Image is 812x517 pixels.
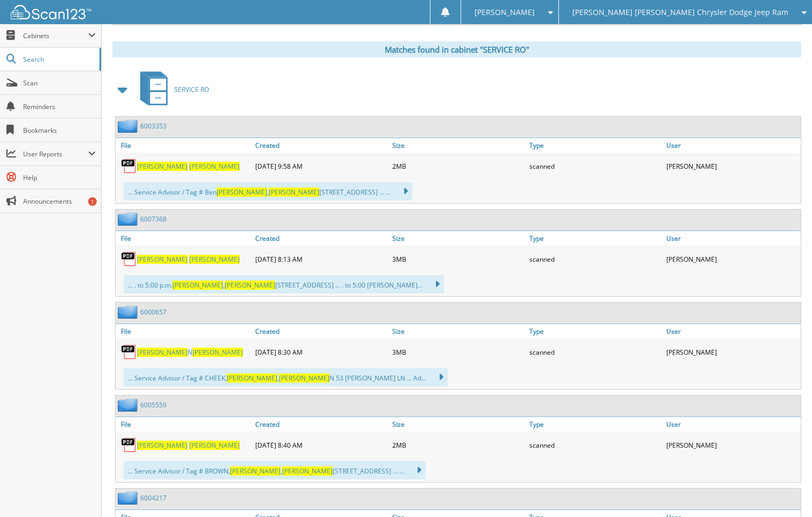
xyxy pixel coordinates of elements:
[189,162,240,171] span: [PERSON_NAME]
[390,138,527,153] a: Size
[23,149,88,159] span: User Reports
[112,41,801,58] div: Matches found in cabinet "SERVICE RO"
[527,155,664,177] div: scanned
[116,324,253,339] a: File
[140,121,167,131] a: 6003353
[121,158,137,174] img: PDF.png
[527,341,664,363] div: scanned
[217,188,267,197] span: [PERSON_NAME]
[118,491,140,505] img: folder2.png
[527,231,664,246] a: Type
[137,441,240,450] a: [PERSON_NAME] [PERSON_NAME]
[664,341,801,363] div: [PERSON_NAME]
[227,374,277,383] span: [PERSON_NAME]
[134,68,209,111] a: SERVICE RO
[23,55,94,64] span: Search
[527,138,664,153] a: Type
[189,255,240,264] span: [PERSON_NAME]
[758,465,812,517] iframe: Chat Widget
[390,231,527,246] a: Size
[192,348,243,357] span: [PERSON_NAME]
[253,155,390,177] div: [DATE] 9:58 AM
[11,5,91,19] img: scan123-logo-white.svg
[253,138,390,153] a: Created
[390,341,527,363] div: 3MB
[140,307,167,317] a: 6000657
[118,119,140,133] img: folder2.png
[664,434,801,456] div: [PERSON_NAME]
[664,248,801,270] div: [PERSON_NAME]
[116,231,253,246] a: File
[116,417,253,432] a: File
[390,434,527,456] div: 2MB
[279,374,329,383] span: [PERSON_NAME]
[664,155,801,177] div: [PERSON_NAME]
[390,155,527,177] div: 2MB
[253,231,390,246] a: Created
[664,231,801,246] a: User
[137,162,188,171] span: [PERSON_NAME]
[664,417,801,432] a: User
[121,437,137,453] img: PDF.png
[23,197,96,206] span: Announcements
[137,348,243,357] a: [PERSON_NAME]N[PERSON_NAME]
[475,9,535,16] span: [PERSON_NAME]
[140,493,167,502] a: 6004217
[118,212,140,226] img: folder2.png
[527,248,664,270] div: scanned
[390,324,527,339] a: Size
[23,31,88,40] span: Cabinets
[124,182,412,200] div: ... Service Advisor / Tag # Ben , [STREET_ADDRESS] ... ...
[118,305,140,319] img: folder2.png
[118,398,140,412] img: folder2.png
[137,348,188,357] span: [PERSON_NAME]
[116,138,253,153] a: File
[137,255,188,264] span: [PERSON_NAME]
[253,324,390,339] a: Created
[124,461,426,479] div: ... Service Advisor / Tag # BROWN, , [STREET_ADDRESS] ... ...
[23,126,96,135] span: Bookmarks
[174,85,209,94] span: SERVICE RO
[527,324,664,339] a: Type
[137,162,240,171] a: [PERSON_NAME] [PERSON_NAME]
[253,417,390,432] a: Created
[140,214,167,224] a: 6007368
[137,255,240,264] a: [PERSON_NAME] [PERSON_NAME]
[664,324,801,339] a: User
[88,197,97,206] div: 1
[269,188,319,197] span: [PERSON_NAME]
[189,441,240,450] span: [PERSON_NAME]
[23,173,96,182] span: Help
[121,251,137,267] img: PDF.png
[282,466,333,476] span: [PERSON_NAME]
[253,434,390,456] div: [DATE] 8:40 AM
[527,417,664,432] a: Type
[23,78,96,88] span: Scan
[121,344,137,360] img: PDF.png
[390,417,527,432] a: Size
[23,102,96,111] span: Reminders
[124,368,448,386] div: ... Service Advisor / Tag # CHEEK, , N 53 [PERSON_NAME] LN ... Ad...
[140,400,167,410] a: 6005559
[173,281,223,290] span: [PERSON_NAME]
[572,9,788,16] span: [PERSON_NAME] [PERSON_NAME] Chrysler Dodge Jeep Ram
[230,466,281,476] span: [PERSON_NAME]
[225,281,275,290] span: [PERSON_NAME]
[137,441,188,450] span: [PERSON_NAME]
[253,248,390,270] div: [DATE] 8:13 AM
[124,275,444,293] div: ... . to 5:00 p.m. , [STREET_ADDRESS] ... . to 5:00 [PERSON_NAME]...
[527,434,664,456] div: scanned
[664,138,801,153] a: User
[253,341,390,363] div: [DATE] 8:30 AM
[390,248,527,270] div: 3MB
